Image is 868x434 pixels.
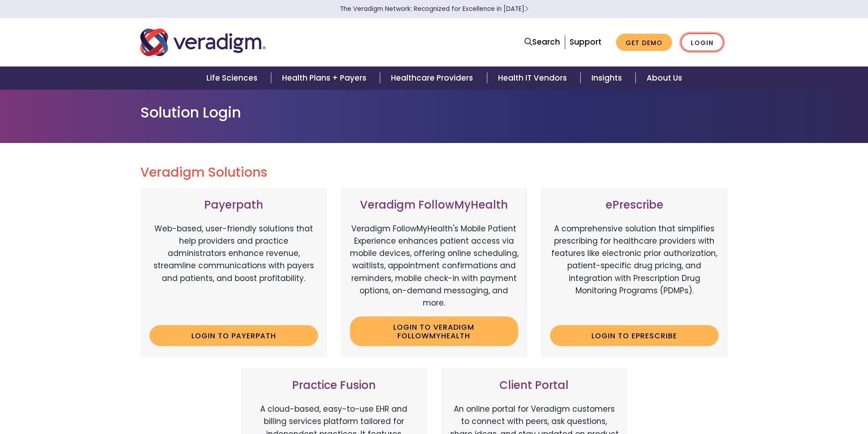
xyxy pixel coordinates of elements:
a: Life Sciences [195,66,271,90]
img: Veradigm logo [140,27,266,57]
a: Insights [580,66,636,90]
h2: Veradigm Solutions [140,165,728,180]
a: Support [570,36,601,47]
a: Health Plans + Payers [271,66,380,90]
p: Veradigm FollowMyHealth's Mobile Patient Experience enhances patient access via mobile devices, o... [350,223,519,309]
a: Login to Payerpath [149,325,318,346]
p: Web-based, user-friendly solutions that help providers and practice administrators enhance revenu... [149,223,318,318]
a: The Veradigm Network: Recognized for Excellence in [DATE]Learn More [340,5,529,13]
a: About Us [636,66,693,90]
h3: ePrescribe [550,199,719,212]
h3: Payerpath [149,199,318,212]
h1: Solution Login [140,104,728,121]
h3: Veradigm FollowMyHealth [350,199,519,212]
h3: Client Portal [450,379,619,392]
a: Get Demo [616,34,672,51]
a: Health IT Vendors [487,66,580,90]
a: Login to Veradigm FollowMyHealth [350,317,519,346]
p: A comprehensive solution that simplifies prescribing for healthcare providers with features like ... [550,223,719,318]
a: Search [524,36,560,48]
a: Login [681,33,724,52]
span: Learn More [524,5,529,13]
a: Healthcare Providers [380,66,487,90]
a: Login to ePrescribe [550,325,719,346]
h3: Practice Fusion [250,379,418,392]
